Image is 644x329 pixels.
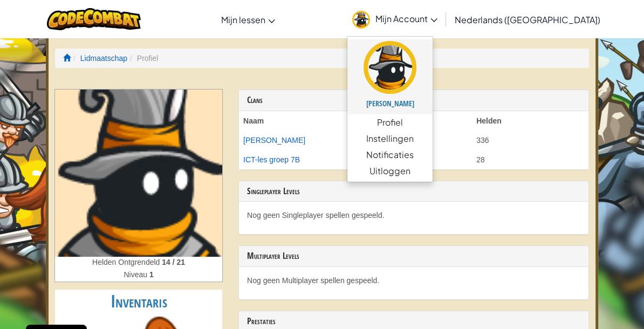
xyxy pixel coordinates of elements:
[347,39,433,114] a: [PERSON_NAME]
[247,210,580,221] p: Nog geen Singleplayer spellen gespeeld.
[364,41,416,94] img: avatar
[347,147,433,163] a: Notificaties
[247,251,580,261] h3: Multiplayer Levels
[243,155,300,164] a: ICT-les groep 7B
[472,111,588,131] th: Helden
[55,290,222,314] h2: Inventaris
[472,150,588,169] td: 28
[347,2,443,36] a: Mijn Account
[247,275,580,286] p: Nog geen Multiplayer spellen gespeeld.
[149,270,154,279] strong: 1
[243,136,305,145] a: [PERSON_NAME]
[247,95,580,105] h3: Clans
[221,14,265,25] span: Mijn lessen
[358,99,422,107] h5: [PERSON_NAME]
[127,53,158,64] li: Profiel
[239,111,355,131] th: Naam
[247,317,580,326] h3: Prestaties
[92,258,162,266] span: Helden Ontgrendeld
[347,131,433,147] a: Instellingen
[366,148,414,161] span: Notificaties
[347,163,433,179] a: Uitloggen
[375,13,437,24] span: Mijn Account
[216,5,280,34] a: Mijn lessen
[347,114,433,131] a: Profiel
[247,187,580,196] h3: Singleplayer Levels
[124,270,149,279] span: Niveau
[449,5,605,34] a: Nederlands ([GEOGRAPHIC_DATA])
[455,14,600,25] span: Nederlands ([GEOGRAPHIC_DATA])
[352,11,370,29] img: avatar
[80,54,127,63] a: Lidmaatschap
[47,8,141,30] img: CodeCombat logo
[472,131,588,150] td: 336
[162,258,185,266] strong: 14 / 21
